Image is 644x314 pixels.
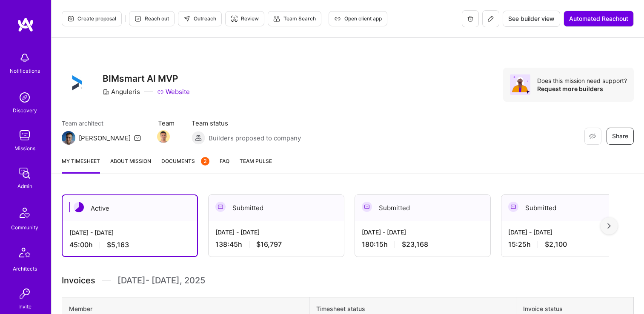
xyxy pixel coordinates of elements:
img: teamwork [16,127,33,144]
img: Submitted [362,202,372,212]
div: [PERSON_NAME] [79,134,131,143]
div: Submitted [355,195,490,221]
div: Anguleris [103,87,140,96]
img: Avatar [510,74,530,95]
img: Team Member Avatar [157,130,170,143]
img: Divider [102,274,111,287]
span: Outreach [183,15,216,23]
div: Admin [17,182,32,191]
div: Missions [14,144,35,153]
a: Team Pulse [240,157,272,174]
button: Open client app [329,11,387,26]
h3: BIMsmart AI MVP [103,73,190,84]
img: discovery [16,89,33,106]
div: Invite [18,302,31,311]
span: Team status [192,119,301,128]
i: icon CompanyGray [103,88,109,95]
button: See builder view [503,11,560,27]
span: Team architect [62,119,141,128]
img: Invite [16,285,33,302]
span: Builders proposed to company [209,134,301,143]
i: icon EyeClosed [589,133,596,140]
img: bell [16,49,33,66]
div: [DATE] - [DATE] [215,228,337,237]
div: Submitted [209,195,344,221]
span: Team Search [273,15,316,23]
span: [DATE] - [DATE] , 2025 [117,274,205,287]
button: Outreach [178,11,222,26]
span: Team Pulse [240,158,272,164]
span: Team [158,119,175,128]
div: Discovery [13,106,37,115]
button: Share [607,128,634,145]
div: 138:45 h [215,240,337,249]
a: Documents2 [161,157,209,174]
span: Open client app [334,15,382,23]
span: Invoices [62,274,95,287]
img: right [607,223,611,229]
div: [DATE] - [DATE] [69,228,190,237]
i: icon Targeter [231,15,238,22]
div: [DATE] - [DATE] [508,228,630,237]
div: 180:15 h [362,240,484,249]
span: Review [231,15,259,23]
img: Architects [14,244,35,264]
img: admin teamwork [16,165,33,182]
span: $2,100 [545,240,567,249]
span: Automated Reachout [569,14,628,23]
button: Review [225,11,264,26]
div: Active [63,195,197,221]
div: 15:25 h [508,240,630,249]
span: Reach out [135,15,169,23]
div: [DATE] - [DATE] [362,228,484,237]
div: Notifications [10,66,40,75]
a: Team Member Avatar [158,129,169,144]
span: Documents [161,157,209,166]
span: $5,163 [107,240,129,249]
img: Submitted [215,202,226,212]
a: FAQ [220,157,229,174]
div: Submitted [501,195,637,221]
button: Team Search [268,11,321,26]
img: Community [14,203,35,223]
span: $16,797 [256,240,282,249]
div: Community [11,223,38,232]
i: icon Mail [134,134,141,141]
img: Submitted [508,202,518,212]
img: Active [74,202,84,212]
a: My timesheet [62,157,100,174]
img: Builders proposed to company [192,131,205,145]
button: Reach out [129,11,175,26]
span: See builder view [508,14,555,23]
a: About Mission [110,157,151,174]
button: Create proposal [62,11,122,26]
i: icon Proposal [67,15,74,22]
span: Share [612,132,628,140]
button: Automated Reachout [564,11,634,27]
div: 2 [201,157,209,166]
span: $23,168 [402,240,428,249]
img: logo [17,17,34,32]
div: Architects [13,264,37,273]
span: Create proposal [67,15,116,23]
div: Does this mission need support? [537,77,627,85]
img: Team Architect [62,131,75,145]
div: Request more builders [537,85,627,93]
img: Company Logo [62,68,92,98]
a: Website [157,87,190,96]
div: 45:00 h [69,240,190,249]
